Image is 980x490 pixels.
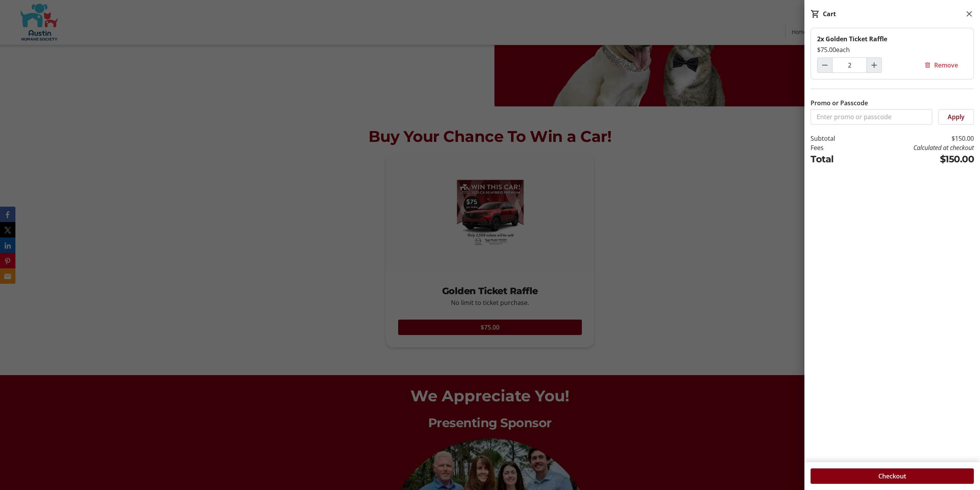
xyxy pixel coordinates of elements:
[878,471,906,481] span: Checkout
[867,58,881,72] button: Increment by one
[858,134,974,143] td: $150.00
[823,9,836,19] div: Cart
[858,152,974,166] td: $150.00
[811,98,868,108] label: Promo or Passcode
[811,109,932,125] input: Enter promo or passcode
[811,134,858,143] td: Subtotal
[811,468,974,484] button: Checkout
[811,152,858,166] td: Total
[948,112,965,121] span: Apply
[938,109,974,125] button: Apply
[934,61,958,70] span: Remove
[817,45,967,54] div: $75.00 each
[858,143,974,152] td: Calculated at checkout
[832,57,867,73] input: Golden Ticket Raffle Quantity
[915,57,967,73] button: Remove
[811,143,858,152] td: Fees
[817,34,967,44] div: 2x Golden Ticket Raffle
[818,58,832,72] button: Decrement by one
